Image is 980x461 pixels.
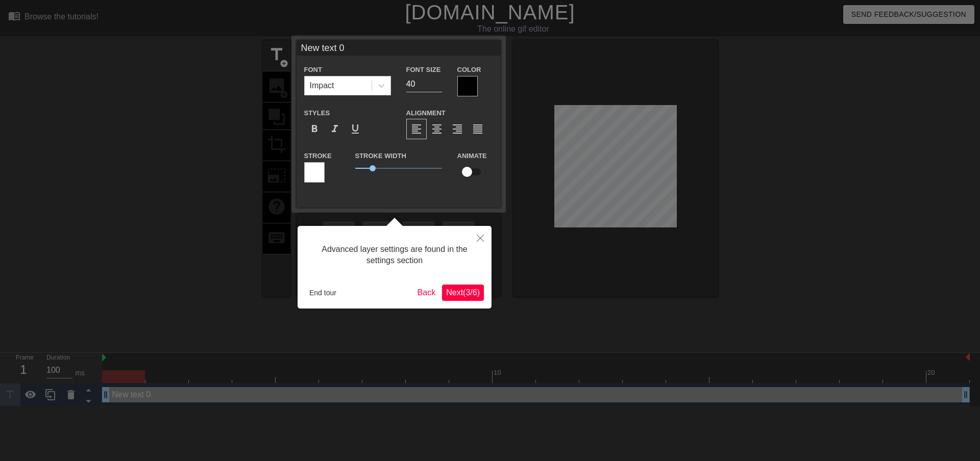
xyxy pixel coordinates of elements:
span: Next ( 3 / 6 ) [446,288,480,297]
button: Close [469,226,492,249]
div: Advanced layer settings are found in the settings section [305,234,484,277]
button: End tour [305,285,340,300]
button: Back [413,285,440,301]
button: Next [442,285,484,301]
